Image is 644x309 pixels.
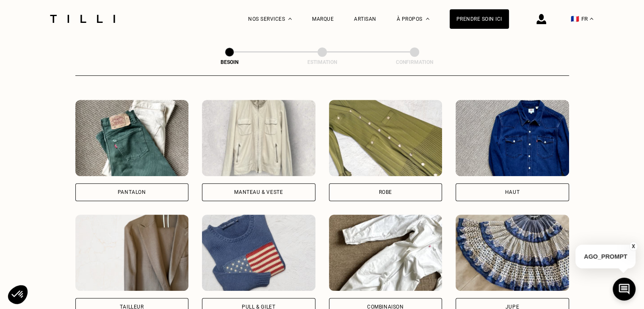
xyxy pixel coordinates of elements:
[329,215,442,291] img: Tilli retouche votre Combinaison
[372,59,457,65] div: Confirmation
[187,59,272,65] div: Besoin
[280,59,365,65] div: Estimation
[590,18,593,20] img: menu déroulant
[450,9,509,29] a: Prendre soin ici
[456,100,569,176] img: Tilli retouche votre Haut
[202,215,315,291] img: Tilli retouche votre Pull & gilet
[354,16,376,22] a: Artisan
[456,215,569,291] img: Tilli retouche votre Jupe
[629,242,638,251] button: X
[312,16,334,22] a: Marque
[575,245,636,268] p: AGO_PROMPT
[202,100,315,176] img: Tilli retouche votre Manteau & Veste
[536,14,546,24] img: icône connexion
[47,15,118,23] img: Logo du service de couturière Tilli
[426,18,429,20] img: Menu déroulant à propos
[288,18,292,20] img: Menu déroulant
[75,100,189,176] img: Tilli retouche votre Pantalon
[234,190,283,195] div: Manteau & Veste
[329,100,442,176] img: Tilli retouche votre Robe
[571,15,579,23] span: 🇫🇷
[75,215,189,291] img: Tilli retouche votre Tailleur
[379,190,392,195] div: Robe
[118,190,146,195] div: Pantalon
[505,190,520,195] div: Haut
